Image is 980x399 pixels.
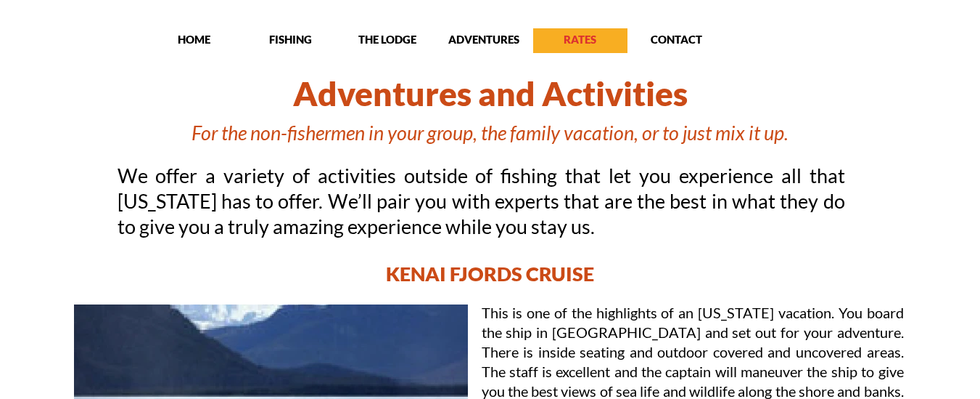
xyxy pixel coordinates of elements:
h1: For the non-fishermen in your group, the family vacation, or to just mix it up. [55,120,926,145]
h2: KENAI FJORDS CRUISE [55,261,926,286]
p: CONTACT [630,32,724,47]
p: THE LODGE [340,32,435,47]
p: ADVENTURES [437,32,531,47]
h1: Adventures and Activities [55,68,926,120]
p: RATES [533,32,627,47]
p: HOME [147,32,242,47]
p: We offer a variety of activities outside of fishing that let you experience all that [US_STATE] h... [118,163,845,239]
p: FISHING [244,32,338,47]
